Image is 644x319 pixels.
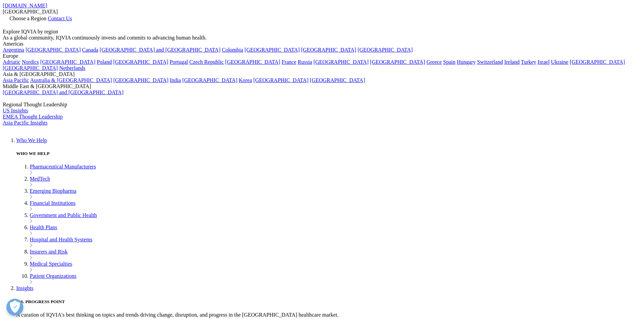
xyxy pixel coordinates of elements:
div: Regional Thought Leadership [3,102,641,108]
a: [GEOGRAPHIC_DATA] and [GEOGRAPHIC_DATA] [100,47,220,53]
a: Pharmaceutical Manufacturers [30,164,96,169]
a: [GEOGRAPHIC_DATA] [313,59,368,65]
a: [GEOGRAPHIC_DATA] [113,59,168,65]
a: Adriatic [3,59,20,65]
a: [GEOGRAPHIC_DATA] [3,65,58,71]
a: Patient Organizations [30,273,76,279]
button: Open Preferences [6,299,23,316]
a: Medical Specialties [30,261,72,267]
a: Nordics [22,59,39,65]
h5: U.S. PROGRESS POINT [16,299,641,304]
div: Explore IQVIA by region [3,29,641,35]
a: Emerging Biopharma [30,188,76,194]
a: India [170,77,181,83]
a: Asia Pacific Insights [3,120,47,126]
a: Government and Public Health [30,212,97,218]
a: Insurers and Risk [30,249,68,255]
div: [GEOGRAPHIC_DATA] [3,9,641,15]
a: Czech Republic [189,59,224,65]
a: [GEOGRAPHIC_DATA] [301,47,356,53]
a: Australia & [GEOGRAPHIC_DATA] [30,77,112,83]
a: Russia [298,59,312,65]
a: [GEOGRAPHIC_DATA] [570,59,625,65]
a: Health Plans [30,224,57,230]
a: Switzerland [477,59,503,65]
a: Asia Pacific [3,77,29,83]
a: [GEOGRAPHIC_DATA] [253,77,308,83]
a: [GEOGRAPHIC_DATA] [40,59,95,65]
a: [GEOGRAPHIC_DATA] [244,47,300,53]
a: Ireland [504,59,520,65]
a: Portugal [170,59,188,65]
h5: WHO WE HELP [16,151,641,156]
div: Europe [3,53,641,59]
a: [GEOGRAPHIC_DATA] [370,59,425,65]
a: Contact Us [48,16,72,21]
a: Netherlands [59,65,85,71]
a: [GEOGRAPHIC_DATA] [225,59,280,65]
a: EMEA Thought Leadership [3,114,63,119]
a: [GEOGRAPHIC_DATA] and [GEOGRAPHIC_DATA] [3,89,123,95]
div: Americas [3,41,641,47]
div: Asia & [GEOGRAPHIC_DATA] [3,71,641,77]
a: Spain [443,59,455,65]
a: Israel [538,59,550,65]
span: Choose a Region [9,16,46,21]
a: Poland [97,59,112,65]
a: [GEOGRAPHIC_DATA] [358,47,413,53]
a: Insights [16,285,33,291]
a: [GEOGRAPHIC_DATA] [26,47,81,53]
a: Turkey [521,59,536,65]
a: [GEOGRAPHIC_DATA] [310,77,365,83]
p: A curation of IQVIA's best thinking on topics and trends driving change, disruption, and progress... [16,312,641,318]
a: Financial Institutions [30,200,76,206]
a: Colombia [222,47,243,53]
a: France [282,59,296,65]
a: [GEOGRAPHIC_DATA] [182,77,237,83]
a: [GEOGRAPHIC_DATA] [113,77,168,83]
a: Hungary [457,59,476,65]
a: Hospital and Health Systems [30,237,92,242]
a: Greece [426,59,442,65]
a: Korea [239,77,252,83]
a: Argentina [3,47,24,53]
a: US Insights [3,108,28,113]
a: Ukraine [551,59,569,65]
a: MedTech [30,176,50,182]
a: Who We Help [16,137,47,143]
div: As a global community, IQVIA continuously invests and commits to advancing human health. [3,35,641,41]
a: [DOMAIN_NAME] [3,3,47,8]
div: Middle East & [GEOGRAPHIC_DATA] [3,83,641,89]
a: Canada [82,47,98,53]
